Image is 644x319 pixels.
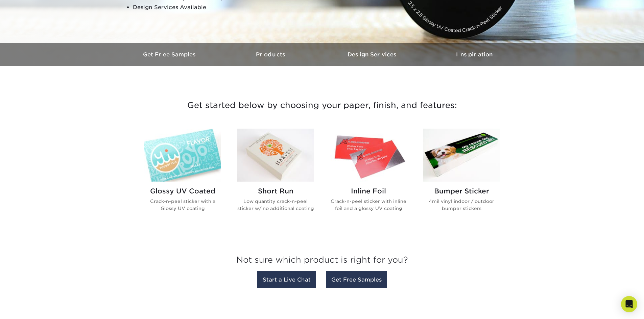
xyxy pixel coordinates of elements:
[237,129,314,222] a: Short Run Stickers Short Run Low quantity crack-n-peel sticker w/ no additional coating
[424,43,525,66] a: Inspiration
[144,129,221,222] a: Glossy UV Coated Stickers Glossy UV Coated Crack-n-peel sticker with a Glossy UV coating
[141,250,503,273] h3: Not sure which product is right for you?
[144,198,221,212] p: Crack-n-peel sticker with a Glossy UV coating
[124,90,520,121] h3: Get started below by choosing your paper, finish, and features:
[326,271,387,288] a: Get Free Samples
[330,129,407,182] img: Inline Foil Stickers
[423,198,500,212] p: 4mil vinyl indoor / outdoor bumper stickers
[423,129,500,222] a: Bumper Sticker Stickers Bumper Sticker 4mil vinyl indoor / outdoor bumper stickers
[221,43,322,66] a: Products
[144,187,221,195] h2: Glossy UV Coated
[119,43,221,66] a: Get Free Samples
[330,198,407,212] p: Crack-n-peel sticker with inline foil and a glossy UV coating
[330,187,407,195] h2: Inline Foil
[424,51,525,58] h3: Inspiration
[144,129,221,182] img: Glossy UV Coated Stickers
[322,43,424,66] a: Design Services
[330,129,407,222] a: Inline Foil Stickers Inline Foil Crack-n-peel sticker with inline foil and a glossy UV coating
[423,187,500,195] h2: Bumper Sticker
[237,129,314,182] img: Short Run Stickers
[119,51,221,58] h3: Get Free Samples
[621,296,637,312] div: Open Intercom Messenger
[133,3,296,12] li: Design Services Available
[423,129,500,182] img: Bumper Sticker Stickers
[237,198,314,212] p: Low quantity crack-n-peel sticker w/ no additional coating
[221,51,322,58] h3: Products
[322,51,424,58] h3: Design Services
[257,271,316,288] a: Start a Live Chat
[237,187,314,195] h2: Short Run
